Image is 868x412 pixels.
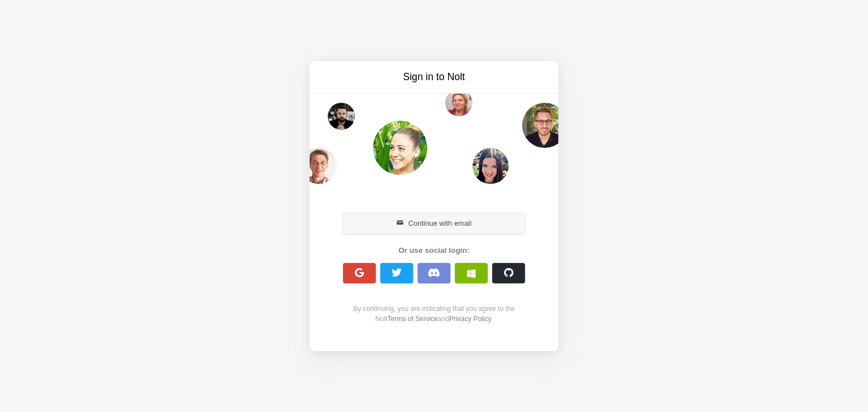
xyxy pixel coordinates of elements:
[337,304,531,324] div: By continuing, you are indicating that you agree to the Nolt and .
[337,245,531,256] div: Or use social login:
[449,315,491,323] a: Privacy Policy
[339,70,529,84] h3: Sign in to Nolt
[387,315,437,323] a: Terms of Service
[343,213,525,234] button: Continue with email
